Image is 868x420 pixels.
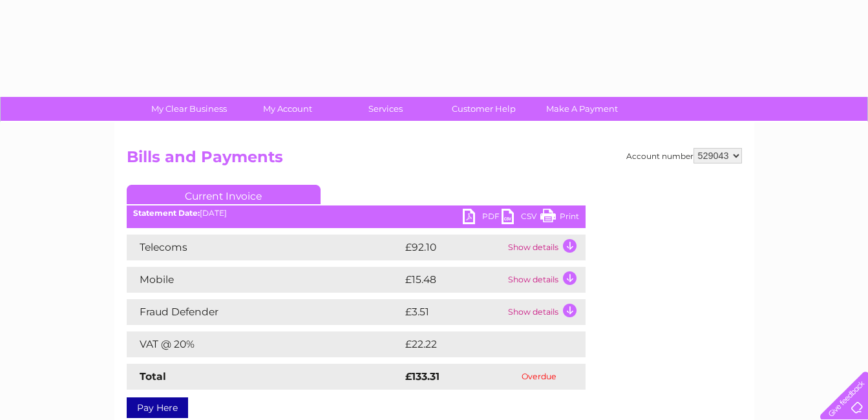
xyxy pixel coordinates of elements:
[402,267,505,293] td: £15.48
[127,331,402,357] td: VAT @ 20%
[540,209,579,227] a: Print
[127,397,188,418] a: Pay Here
[140,370,166,383] strong: Total
[127,209,586,218] div: [DATE]
[127,185,321,204] a: Current Invoice
[332,97,439,121] a: Services
[133,208,200,218] b: Statement Date:
[127,235,402,260] td: Telecoms
[529,97,635,121] a: Make A Payment
[127,299,402,325] td: Fraud Defender
[127,267,402,293] td: Mobile
[492,364,585,390] td: Overdue
[402,235,505,260] td: £92.10
[626,148,742,163] div: Account number
[430,97,537,121] a: Customer Help
[502,209,540,227] a: CSV
[505,267,586,293] td: Show details
[136,97,242,121] a: My Clear Business
[463,209,502,227] a: PDF
[402,299,505,325] td: £3.51
[234,97,341,121] a: My Account
[402,331,559,357] td: £22.22
[505,235,586,260] td: Show details
[405,370,439,383] strong: £133.31
[505,299,586,325] td: Show details
[127,148,742,173] h2: Bills and Payments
